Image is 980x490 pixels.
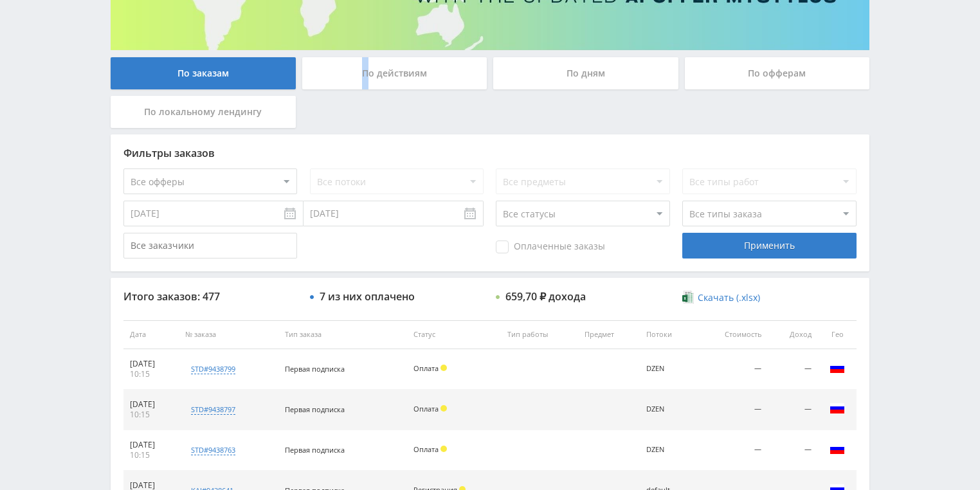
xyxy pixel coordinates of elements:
[440,405,447,412] span: Холд
[130,410,172,420] div: 10:15
[646,365,689,373] div: DZEN
[123,291,297,302] div: Итого заказов: 477
[696,430,768,471] td: —
[191,364,235,374] div: std#9438799
[440,365,447,371] span: Холд
[682,291,693,304] img: xlsx
[302,57,487,89] div: По действиям
[496,240,605,253] span: Оплаченные заказы
[413,404,439,413] span: Оплата
[646,446,689,454] div: DZEN
[768,390,818,430] td: —
[696,320,768,349] th: Стоимость
[285,445,345,455] span: Первая подписка
[698,293,760,303] span: Скачать (.xlsx)
[320,291,415,302] div: 7 из них оплачено
[578,320,640,349] th: Предмет
[130,450,172,460] div: 10:15
[123,320,179,349] th: Дата
[191,445,235,455] div: std#9438763
[505,291,586,302] div: 659,70 ₽ дохода
[413,444,439,454] span: Оплата
[682,291,759,304] a: Скачать (.xlsx)
[646,405,689,413] div: DZEN
[640,320,696,349] th: Потоки
[768,430,818,471] td: —
[130,369,172,379] div: 10:15
[440,446,447,452] span: Холд
[493,57,678,89] div: По дням
[123,233,297,259] input: Все заказчики
[682,233,856,259] div: Применить
[111,57,296,89] div: По заказам
[696,349,768,390] td: —
[830,360,845,376] img: rus.png
[285,364,345,374] span: Первая подписка
[130,440,172,450] div: [DATE]
[285,404,345,414] span: Первая подписка
[413,363,439,373] span: Оплата
[278,320,407,349] th: Тип заказа
[130,359,172,369] div: [DATE]
[830,441,845,457] img: rus.png
[501,320,578,349] th: Тип работы
[111,96,296,128] div: По локальному лендингу
[179,320,278,349] th: № заказа
[130,399,172,410] div: [DATE]
[830,401,845,416] img: rus.png
[407,320,501,349] th: Статус
[685,57,870,89] div: По офферам
[768,349,818,390] td: —
[123,147,857,159] div: Фильтры заказов
[818,320,857,349] th: Гео
[696,390,768,430] td: —
[768,320,818,349] th: Доход
[191,404,235,415] div: std#9438797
